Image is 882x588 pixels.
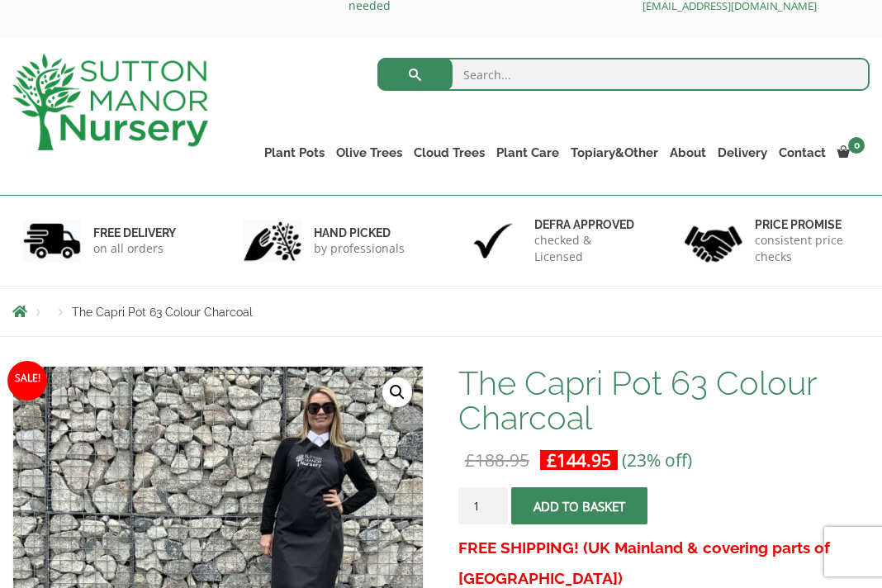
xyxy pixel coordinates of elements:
[685,216,742,266] img: 4.jpg
[12,305,870,318] nav: Breadcrumbs
[258,141,330,164] a: Plant Pots
[7,361,47,401] span: Sale!
[314,240,405,257] p: by professionals
[377,58,870,91] input: Search...
[664,141,712,164] a: About
[93,240,176,257] p: on all orders
[773,141,832,164] a: Contact
[511,487,647,524] button: Add to basket
[712,141,773,164] a: Delivery
[755,217,859,232] h6: Price promise
[755,232,859,265] p: consistent price checks
[622,448,692,472] span: (23% off)
[23,220,81,262] img: 1.jpg
[72,306,253,319] span: The Capri Pot 63 Colour Charcoal
[244,220,301,262] img: 2.jpg
[832,141,870,164] a: 0
[458,487,508,524] input: Product quantity
[547,448,557,472] span: £
[314,225,405,240] h6: hand picked
[382,377,412,407] a: View full-screen image gallery
[465,448,529,472] bdi: 188.95
[330,141,408,164] a: Olive Trees
[491,141,565,164] a: Plant Care
[565,141,664,164] a: Topiary&Other
[12,54,208,150] img: logo
[465,448,475,472] span: £
[848,137,865,154] span: 0
[547,448,611,472] bdi: 144.95
[93,225,176,240] h6: FREE DELIVERY
[408,141,491,164] a: Cloud Trees
[464,220,522,262] img: 3.jpg
[534,232,638,265] p: checked & Licensed
[458,366,870,435] h1: The Capri Pot 63 Colour Charcoal
[534,217,638,232] h6: Defra approved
